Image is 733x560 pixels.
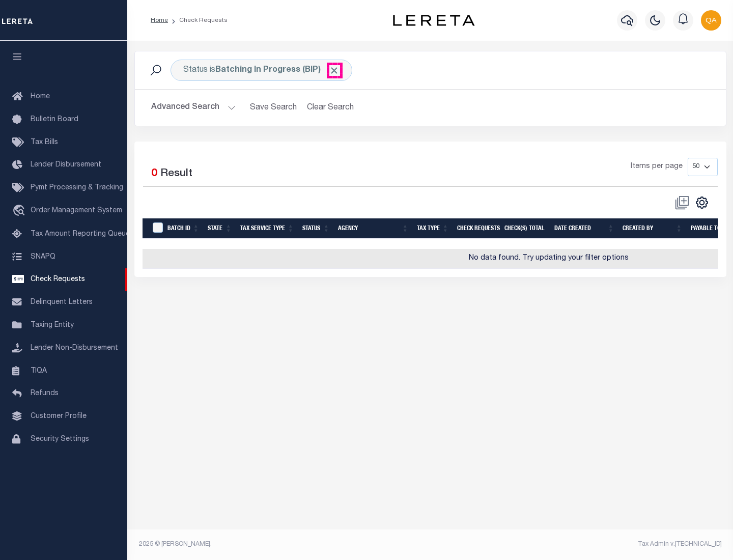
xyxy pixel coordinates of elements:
[31,116,78,123] span: Bulletin Board
[31,367,47,374] span: TIQA
[618,218,687,239] th: Created By: activate to sort column ascending
[303,98,358,118] button: Clear Search
[413,218,453,239] th: Tax Type: activate to sort column ascending
[160,166,192,182] label: Result
[701,10,721,31] img: svg+xml;base64,PHN2ZyB4bWxucz0iaHR0cDovL3d3dy53My5vcmcvMjAwMC9zdmciIHBvaW50ZXItZXZlbnRzPSJub25lIi...
[298,218,334,239] th: Status: activate to sort column ascending
[31,345,118,352] span: Lender Non-Disbursement
[244,98,303,118] button: Save Search
[31,231,130,238] span: Tax Amount Reporting Queue
[31,413,87,420] span: Customer Profile
[31,139,58,146] span: Tax Bills
[31,207,122,214] span: Order Management System
[550,218,618,239] th: Date Created: activate to sort column ascending
[393,15,474,26] img: logo-dark.svg
[329,65,340,76] span: Click to Remove
[204,218,236,239] th: State: activate to sort column ascending
[151,17,168,23] a: Home
[31,93,50,100] span: Home
[438,540,722,549] div: Tax Admin v.[TECHNICAL_ID]
[31,276,85,283] span: Check Requests
[31,184,123,191] span: Pymt Processing & Tracking
[168,16,228,25] li: Check Requests
[163,218,204,239] th: Batch Id: activate to sort column ascending
[151,169,157,179] span: 0
[31,161,101,169] span: Lender Disbursement
[31,299,93,306] span: Delinquent Letters
[31,253,55,260] span: SNAPQ
[12,205,29,218] i: travel_explore
[31,322,74,329] span: Taxing Entity
[131,540,431,549] div: 2025 © [PERSON_NAME].
[453,218,500,239] th: Check Requests
[31,390,59,397] span: Refunds
[500,218,550,239] th: Check(s) Total
[236,218,298,239] th: Tax Service Type: activate to sort column ascending
[171,60,352,81] div: Status is
[631,161,683,173] span: Items per page
[31,436,89,443] span: Security Settings
[334,218,413,239] th: Agency: activate to sort column ascending
[215,66,340,74] b: Batching In Progress (BIP)
[151,98,236,118] button: Advanced Search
